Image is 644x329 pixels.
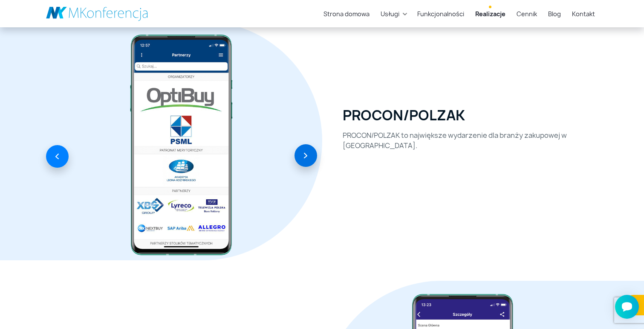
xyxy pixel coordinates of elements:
p: PROCON/POLZAK to największe wydarzenie dla branży zakupowej w [GEOGRAPHIC_DATA]. [343,130,598,151]
a: Strona domowa [320,6,373,22]
a: Blog [545,6,564,22]
a: Cennik [513,6,540,22]
a: Funkcjonalności [414,6,468,22]
iframe: Smartsupp widget button [615,295,639,319]
h2: PROCON/POLZAK [343,107,465,123]
a: Realizacje [472,6,509,22]
img: PROCON/POLZAK [124,30,238,260]
a: Kontakt [569,6,598,22]
a: Usługi [377,6,403,22]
